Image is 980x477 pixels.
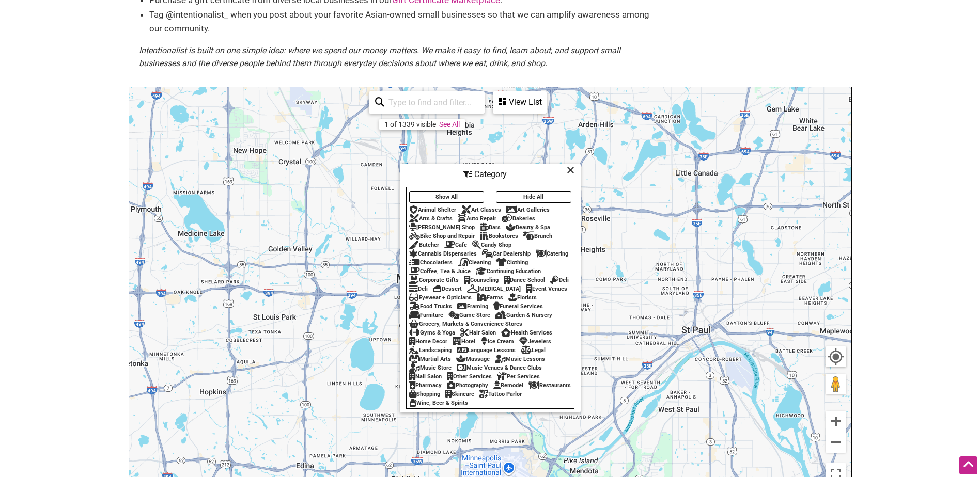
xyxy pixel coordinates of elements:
[826,411,846,432] button: Zoom in
[493,382,523,389] div: Remodel
[464,277,499,283] div: Counseling
[139,45,620,69] em: Intentionalist is built on one simple idea: where we spend our money matters. We make it easy to ...
[409,364,452,371] div: Music Store
[480,224,501,231] div: Bars
[409,400,468,406] div: Wine, Beer & Spirits
[461,206,501,213] div: Art Classes
[482,250,531,257] div: Car Dealership
[409,277,459,283] div: Corporate Gifts
[536,250,568,257] div: Catering
[826,346,846,367] button: Your Location
[400,164,581,412] div: Filter by category
[457,364,542,371] div: Music Venues & Dance Clubs
[409,373,442,380] div: Nail Salon
[521,347,546,354] div: Legal
[526,285,567,292] div: Event Venues
[409,382,442,389] div: Pharmacy
[496,191,571,203] button: Hide All
[409,242,439,248] div: Butcher
[447,382,488,389] div: Photography
[409,303,452,310] div: Food Trucks
[496,259,528,266] div: Clothing
[493,91,547,114] div: See a list of the visible businesses
[493,303,543,310] div: Funeral Services
[409,191,485,203] button: Show All
[409,391,440,397] div: Shopping
[409,215,453,222] div: Arts & Crafts
[457,303,488,310] div: Framing
[453,338,475,345] div: Hotel
[409,259,453,266] div: Chocolatiers
[409,285,428,292] div: Deli
[149,8,656,36] li: Tag @intentionalist_ when you post about your favorite Asian-owned small businesses so that we ca...
[409,268,471,275] div: Coffee, Tea & Juice
[444,242,467,248] div: Cafe
[458,215,496,222] div: Auto Repair
[494,92,546,112] div: View List
[447,373,492,380] div: Other Services
[384,92,478,113] input: Type to find and filter...
[506,224,550,231] div: Beauty & Spa
[480,338,514,345] div: Ice Cream
[501,329,552,336] div: Health Services
[477,294,503,301] div: Farms
[523,233,552,240] div: Brunch
[550,277,569,283] div: Deli
[460,329,496,336] div: Hair Salon
[467,285,521,292] div: [MEDICAL_DATA]
[528,382,571,389] div: Restaurants
[826,432,846,453] button: Zoom out
[409,321,522,327] div: Grocery, Markets & Convenience Stores
[409,233,475,240] div: Bike Shop and Repair
[476,268,541,275] div: Continuing Education
[502,215,535,222] div: Bakeries
[508,294,537,301] div: Florists
[495,356,545,362] div: Music Lessons
[409,356,451,362] div: Martial Arts
[384,120,436,129] div: 1 of 1339 visible
[409,329,455,336] div: Gyms & Yoga
[401,165,580,184] div: Category
[409,312,443,319] div: Furniture
[458,259,491,266] div: Cleaning
[439,120,460,129] a: See All
[506,206,550,213] div: Art Galleries
[445,391,474,397] div: Skincare
[409,338,447,345] div: Home Decor
[479,391,522,397] div: Tattoo Parlor
[497,373,540,380] div: Pet Services
[409,250,477,257] div: Cannabis Dispensaries
[495,312,552,319] div: Garden & Nursery
[504,277,545,283] div: Dance School
[472,242,511,248] div: Candy Shop
[480,233,518,240] div: Bookstores
[519,338,551,345] div: Jewelers
[448,312,490,319] div: Game Store
[826,374,846,394] button: Drag Pegman onto the map to open Street View
[409,294,472,301] div: Eyewear + Opticians
[409,224,475,231] div: [PERSON_NAME] Shop
[457,347,516,354] div: Language Lessons
[409,206,456,213] div: Animal Shelter
[369,91,485,114] div: Type to search and filter
[456,356,490,362] div: Massage
[409,347,452,354] div: Landscaping
[433,285,462,292] div: Dessert
[959,456,977,474] div: Scroll Back to Top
